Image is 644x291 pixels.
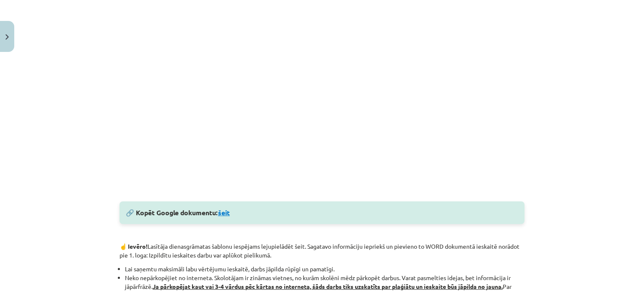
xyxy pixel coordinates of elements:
div: 🔗 Kopēt Google dokumentu: [119,201,525,224]
li: Lai saņemtu maksimāli labu vērtējumu ieskaitē, darbs jāpilda rūpīgi un pamatīgi. [125,265,525,273]
img: icon-close-lesson-0947bae3869378f0d4975bcd49f059093ad1ed9edebbc8119c70593378902aed.svg [5,34,9,40]
a: šeit [218,208,230,217]
strong: Ja pārkopējat kaut vai 3-4 vārdus pēc kārtas no interneta, šāds darbs tiks uzskatīts par plaģiātu... [153,283,503,290]
strong: ☝️ Ievēro! [119,242,148,250]
p: Lasītāja dienasgrāmatas šablonu iespējams lejupielādēt šeit. Sagatavo informāciju iepriekš un pie... [119,242,525,260]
